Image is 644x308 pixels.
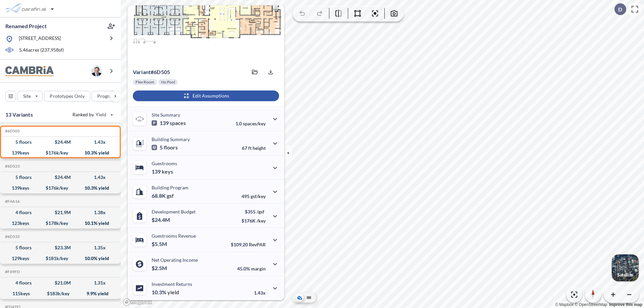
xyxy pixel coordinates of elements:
[617,272,633,278] p: Satellite
[152,257,198,263] p: Net Operating Income
[305,294,313,302] button: Site Plan
[254,290,266,296] p: 1.43x
[19,35,61,43] p: [STREET_ADDRESS]
[243,121,266,126] span: spaces/key
[5,111,33,119] p: 13 Variants
[4,234,20,239] h5: Click to copy the code
[152,209,196,214] p: Development Budget
[152,168,173,175] p: 139
[237,266,266,271] p: 45.0%
[231,242,266,247] p: $109.20
[152,161,177,166] p: Guestrooms
[152,281,192,287] p: Investment Returns
[23,93,31,100] p: Site
[253,145,266,151] span: height
[618,6,622,12] p: D
[133,90,279,101] button: Edit Assumptions
[97,93,116,100] p: Program
[152,233,196,239] p: Guestrooms Revenue
[161,79,175,85] p: No Pool
[152,144,178,151] p: 5
[248,145,252,151] span: ft
[249,242,266,247] span: RevPAR
[164,144,178,151] span: floors
[133,69,170,75] p: # 6d505
[5,22,47,30] p: Renamed Project
[162,168,173,175] span: keys
[251,266,266,271] span: margin
[575,302,607,307] a: OpenStreetMap
[241,209,266,214] p: $355
[152,265,168,271] p: $2.5M
[44,91,90,102] button: Prototypes Only
[152,136,190,142] p: Building Summary
[612,254,639,281] img: Switcher Image
[167,192,174,199] span: gsf
[152,120,186,126] p: 139
[555,302,574,307] a: Mapbox
[92,91,128,102] button: Program
[242,145,266,151] p: 67
[152,185,189,190] p: Building Program
[91,66,102,76] img: user logo
[257,218,266,224] span: /key
[4,164,20,169] h5: Click to copy the code
[241,193,266,199] p: 495
[19,47,64,54] p: 5.46 acres ( 237,958 sf)
[235,121,266,126] p: 1.0
[251,193,266,199] span: gsf/key
[133,69,151,75] span: Variant
[123,298,152,306] a: Mapbox homepage
[167,289,179,296] span: yield
[609,302,642,307] a: Improve this map
[4,199,20,204] h5: Click to copy the code
[17,91,43,102] button: Site
[50,93,85,100] p: Prototypes Only
[152,289,179,296] p: 10.3%
[136,79,154,85] p: Flex Room
[4,269,20,274] h5: Click to copy the code
[612,254,639,281] button: Switcher ImageSatellite
[152,192,174,199] p: 68.8K
[257,209,264,214] span: /gsf
[96,111,107,118] span: Yield
[296,294,304,302] button: Aerial View
[152,241,168,247] p: $5.5M
[170,120,186,126] span: spaces
[67,109,117,120] button: Ranked by Yield
[4,129,20,133] h5: Click to copy the code
[5,66,54,76] img: BrandImage
[241,218,266,224] p: $176K
[152,112,180,118] p: Site Summary
[152,217,171,223] p: $24.4M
